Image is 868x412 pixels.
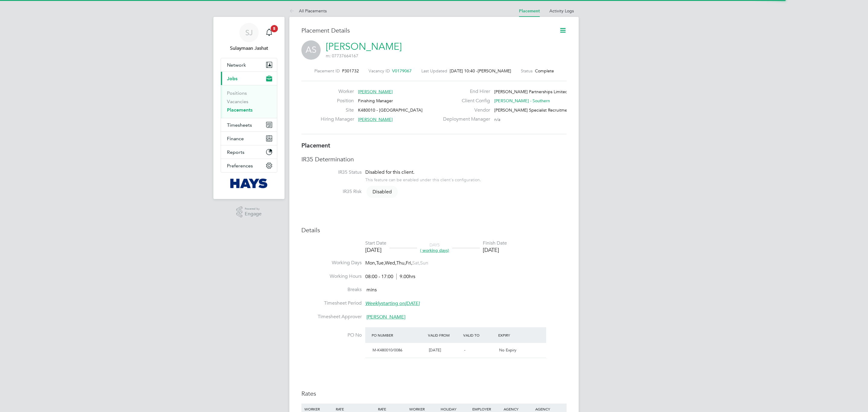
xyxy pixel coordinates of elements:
span: m: 07737664167 [326,53,358,59]
span: [PERSON_NAME] [358,117,393,122]
a: All Placements [289,8,327,14]
label: Breaks [301,287,362,293]
a: 5 [263,23,275,42]
span: starting on [365,300,420,306]
label: PO No [301,332,362,338]
span: Thu, [396,260,406,266]
div: Expiry [497,330,532,341]
span: Preferences [227,163,253,169]
span: Finishing Manager [358,98,393,103]
span: Mon, [365,260,376,266]
a: Vacancies [227,99,248,104]
span: Reports [227,149,244,155]
span: SJ [245,29,253,36]
span: mins [366,287,377,293]
em: [DATE] [405,300,420,306]
label: Vendor [439,107,490,113]
div: Start Date [365,240,386,246]
label: Placement ID [314,68,340,74]
a: [PERSON_NAME] [326,41,402,52]
label: Site [321,107,354,113]
span: P301732 [342,68,359,74]
span: Timesheets [227,122,252,128]
div: [DATE] [365,246,386,253]
span: [PERSON_NAME] Partnerships Limited [494,89,568,94]
a: Positions [227,90,247,96]
button: Jobs [221,72,277,85]
div: Valid To [462,330,497,341]
button: Finance [221,132,277,145]
span: Tue, [376,260,385,266]
span: [PERSON_NAME] Specialist Recruitment Limited [494,107,587,113]
span: Sat, [412,260,420,266]
span: Fri, [406,260,412,266]
span: [DATE] [429,347,441,353]
span: Network [227,62,246,68]
label: IR35 Status [301,169,362,176]
span: [PERSON_NAME] [358,89,393,94]
span: M-K480010/0086 [373,347,402,353]
span: [PERSON_NAME] [366,314,405,320]
label: Working Hours [301,273,362,280]
span: n/a [494,117,500,122]
span: Finance [227,136,244,141]
label: Working Days [301,260,362,266]
span: K480010 - [GEOGRAPHIC_DATA] [358,107,423,113]
label: Timesheet Period [301,300,362,306]
span: Complete [535,68,554,74]
button: Preferences [221,159,277,172]
span: [PERSON_NAME] - Southern [494,98,550,103]
h3: Details [301,226,567,234]
div: Jobs [221,85,277,118]
span: Sulaymaan Jashat [221,45,277,52]
span: [PERSON_NAME] [478,68,511,74]
div: 08:00 - 17:00 [365,274,415,280]
a: SJSulaymaan Jashat [221,23,277,52]
button: Network [221,58,277,71]
span: 5 [271,25,278,32]
img: hays-logo-retina.png [230,179,268,188]
a: Powered byEngage [236,206,262,218]
span: AS [301,40,321,60]
span: Engage [245,211,262,217]
div: PO Number [370,330,426,341]
a: Go to home page [221,179,277,188]
div: Valid From [426,330,462,341]
button: Reports [221,145,277,159]
label: Worker [321,88,354,95]
span: ( working days) [420,248,449,253]
h3: Rates [301,390,567,398]
span: No Expiry [499,347,516,353]
span: Jobs [227,76,237,81]
label: Hiring Manager [321,116,354,122]
label: End Hirer [439,88,490,95]
span: Powered by [245,206,262,211]
label: Deployment Manager [439,116,490,122]
label: Last Updated [421,68,447,74]
a: Activity Logs [549,8,574,14]
label: Vacancy ID [369,68,390,74]
label: Client Config [439,98,490,104]
label: Status [521,68,533,74]
h3: Placement Details [301,27,550,34]
b: Placement [301,142,330,149]
span: [DATE] 10:40 - [450,68,478,74]
em: Weekly [365,300,381,306]
a: Placement [519,8,540,14]
span: Disabled [366,186,398,198]
span: V0179067 [392,68,412,74]
span: Wed, [385,260,396,266]
label: Timesheet Approver [301,314,362,320]
button: Timesheets [221,118,277,132]
div: Finish Date [483,240,507,246]
span: 9.00hrs [396,274,415,280]
a: Placements [227,107,253,113]
label: Position [321,98,354,104]
h3: IR35 Determination [301,155,567,163]
div: DAYS [417,242,452,253]
div: [DATE] [483,246,507,253]
span: - [464,347,465,353]
span: Sun [420,260,428,266]
nav: Main navigation [213,17,285,199]
span: Disabled for this client. [365,169,414,175]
